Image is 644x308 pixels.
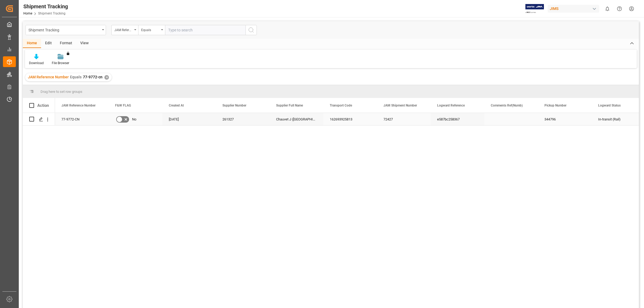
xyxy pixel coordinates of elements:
[165,25,246,35] input: Type to search
[28,75,69,79] span: JAM Reference Number
[23,2,68,10] div: Shipment Tracking
[216,113,270,125] div: 261327
[23,39,41,48] div: Home
[330,104,352,107] span: Transport Code
[23,113,55,126] div: Press SPACE to select this row.
[141,26,159,32] div: Equals
[383,104,417,107] span: JAM Shipment Number
[548,3,601,14] button: JIMS
[270,113,323,125] div: Chauvet J ([GEOGRAPHIC_DATA])
[437,104,465,107] span: Logward Reference
[491,104,523,107] span: Comments Ref(Numb)
[162,113,216,125] div: [DATE]
[613,3,625,15] button: Help Center
[61,104,96,107] span: JAM Reference Number
[323,113,377,125] div: 162693925813
[104,75,109,80] div: ✕
[431,113,484,125] div: e587bc258367
[598,104,621,107] span: Logward Status
[28,26,100,33] div: Shipment Tracking
[222,104,246,107] span: Supplier Number
[70,75,82,79] span: Equals
[601,3,613,15] button: show 0 new notifications
[76,39,93,48] div: View
[41,90,82,94] span: Drag here to set row groups
[29,61,44,65] div: Download
[41,39,56,48] div: Edit
[246,25,257,35] button: search button
[56,39,76,48] div: Format
[55,113,109,125] div: 77-9772-CN
[23,12,32,15] a: Home
[83,75,103,79] span: 77-9772-cn
[138,25,165,35] button: open menu
[276,104,303,107] span: Supplier Full Name
[37,103,49,108] div: Action
[548,5,599,13] div: JIMS
[132,113,136,126] span: No
[115,104,131,107] span: F&W FLAG
[25,25,106,35] button: open menu
[525,4,544,13] img: Exertis%20JAM%20-%20Email%20Logo.jpg_1722504956.jpg
[538,113,592,125] div: 344796
[169,104,184,107] span: Created At
[544,104,566,107] span: Pickup Number
[114,26,133,32] div: JAM Reference Number
[111,25,138,35] button: open menu
[377,113,431,125] div: 72427
[598,113,639,126] div: In-transit (Rail)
